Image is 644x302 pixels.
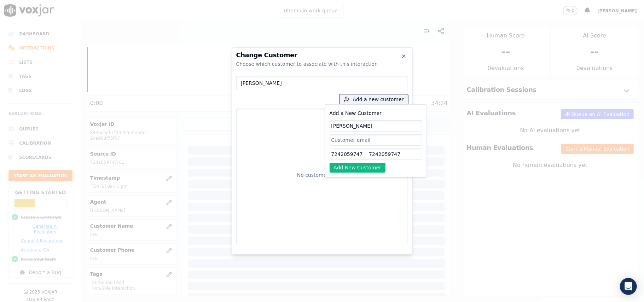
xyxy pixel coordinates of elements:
[236,52,408,58] h2: Change Customer
[620,278,637,295] div: Open Intercom Messenger
[236,76,408,90] input: Search Customers
[340,94,408,104] button: Add a new customer
[330,120,422,132] input: Customer name
[330,163,386,173] button: Add New Customer
[330,134,422,146] input: Customer email
[297,172,347,179] p: No customers found
[236,60,408,68] div: Choose which customer to associate with this interaction
[330,149,422,160] input: Customer phone
[330,110,382,116] label: Add a New Customer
